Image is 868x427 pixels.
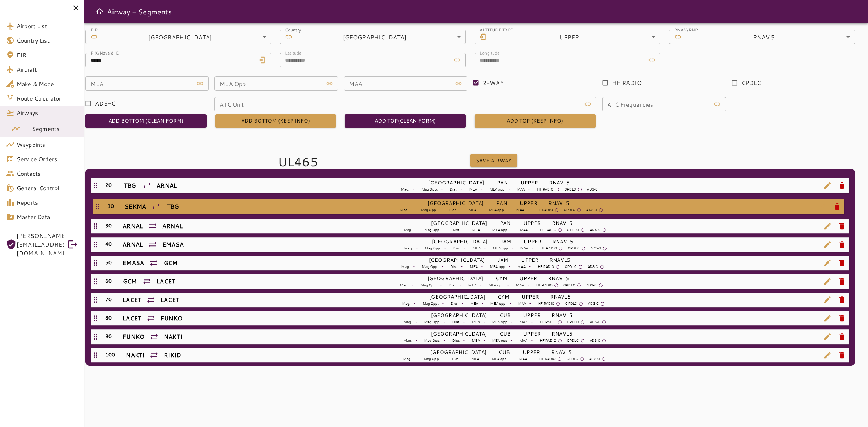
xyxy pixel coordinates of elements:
[17,231,64,257] span: [PERSON_NAME][EMAIL_ADDRESS][DOMAIN_NAME]
[90,50,120,56] label: FIX/Navaid ID
[490,30,660,44] div: UPPER
[107,6,172,17] h6: Airway - Segments
[278,154,470,169] h4: UL465
[215,114,336,128] button: Add Bottom (Keep info)
[17,65,78,74] span: Aircraft
[90,26,98,33] label: FIR
[17,198,78,207] span: Reports
[17,22,78,30] span: Airport List
[85,114,207,128] button: Add Bottom (Clean form)
[480,50,500,56] label: Longitude
[32,124,78,133] span: Segments
[295,30,466,44] div: [GEOGRAPHIC_DATA]
[17,184,78,192] span: General Control
[674,26,698,33] label: RNAV/RNP
[93,4,107,19] button: Open drawer
[17,155,78,163] span: Service Orders
[741,78,761,87] span: CPDLC
[101,30,271,44] div: [GEOGRAPHIC_DATA]
[480,26,513,33] label: ALTITUDE TYPE
[612,78,642,87] span: HF RADIO
[17,80,78,88] span: Make & Model
[17,94,78,103] span: Route Calculator
[285,26,301,33] label: Country
[285,50,302,56] label: Latitude
[17,140,78,149] span: Waypoints
[470,154,517,167] button: Save Airway
[17,51,78,59] span: FIR
[17,108,78,117] span: Airways
[95,99,115,108] span: ADS-C
[17,36,78,45] span: Country List
[17,169,78,178] span: Contacts
[345,114,466,128] button: Add Top(Clean form)
[684,30,855,44] div: RNAV 5
[475,114,596,128] button: Add Top (Keep info)
[483,78,504,87] span: 2-WAY
[17,213,78,221] span: Master Data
